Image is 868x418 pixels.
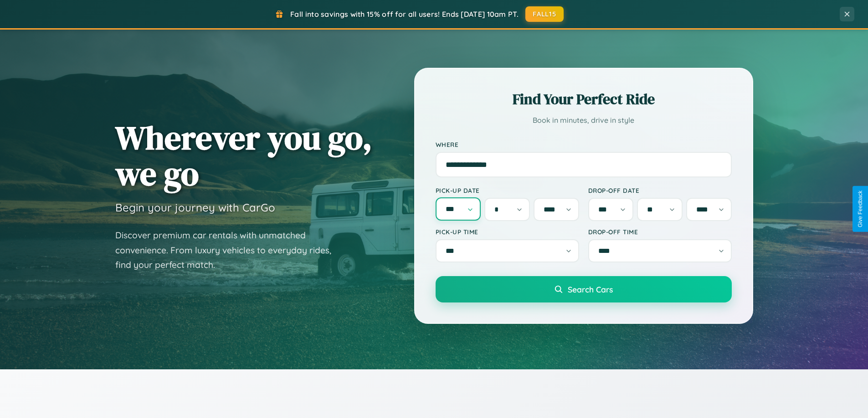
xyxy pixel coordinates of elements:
p: Discover premium car rentals with unmatched convenience. From luxury vehicles to everyday rides, ... [115,228,343,272]
h2: Find Your Perfect Ride [436,89,732,109]
label: Drop-off Date [588,186,732,194]
p: Book in minutes, drive in style [436,114,732,127]
div: Give Feedback [857,191,863,227]
label: Where [436,141,732,148]
label: Pick-up Date [436,186,579,194]
button: FALL15 [525,6,564,22]
label: Pick-up Time [436,228,579,236]
span: Fall into savings with 15% off for all users! Ends [DATE] 10am PT. [290,10,519,19]
label: Drop-off Time [588,228,732,236]
span: Search Cars [568,284,613,294]
button: Search Cars [436,276,732,302]
h1: Wherever you go, we go [115,120,372,191]
h3: Begin your journey with CarGo [115,201,275,214]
